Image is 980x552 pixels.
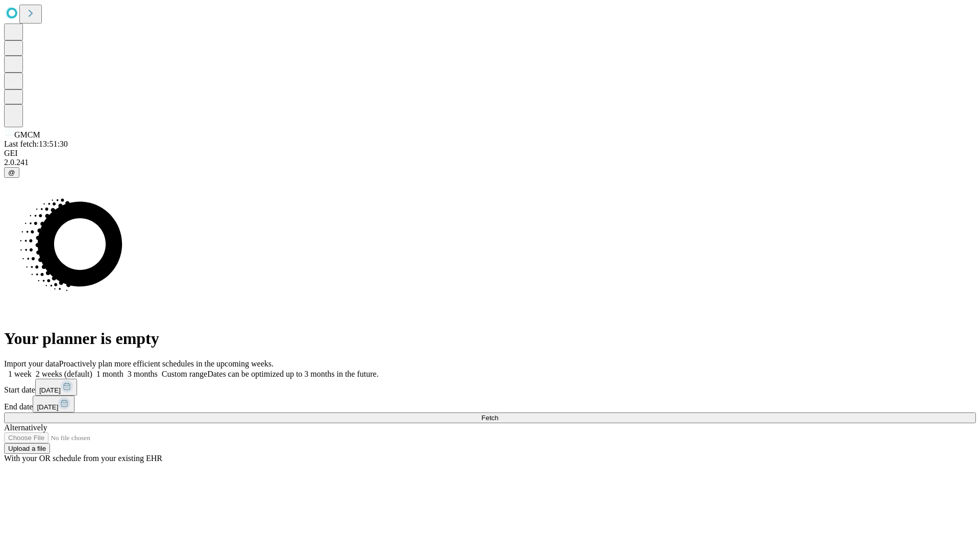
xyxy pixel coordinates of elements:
[8,169,15,176] span: @
[14,130,40,139] span: GMCM
[4,149,976,158] div: GEI
[4,140,68,148] span: Last fetch: 13:51:30
[4,329,976,348] h1: Your planner is empty
[207,370,378,378] span: Dates can be optimized up to 3 months in the future.
[4,454,162,463] span: With your OR schedule from your existing EHR
[39,386,61,394] span: [DATE]
[37,403,58,411] span: [DATE]
[481,414,498,422] span: Fetch
[8,370,32,378] span: 1 week
[33,396,75,412] button: [DATE]
[96,370,124,378] span: 1 month
[4,158,976,167] div: 2.0.241
[4,412,976,423] button: Fetch
[4,443,50,454] button: Upload a file
[4,379,976,396] div: Start date
[162,370,207,378] span: Custom range
[4,359,59,368] span: Import your data
[4,423,47,432] span: Alternatively
[128,370,158,378] span: 3 months
[59,359,274,368] span: Proactively plan more efficient schedules in the upcoming weeks.
[35,379,77,396] button: [DATE]
[36,370,92,378] span: 2 weeks (default)
[4,167,19,178] button: @
[4,396,976,412] div: End date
